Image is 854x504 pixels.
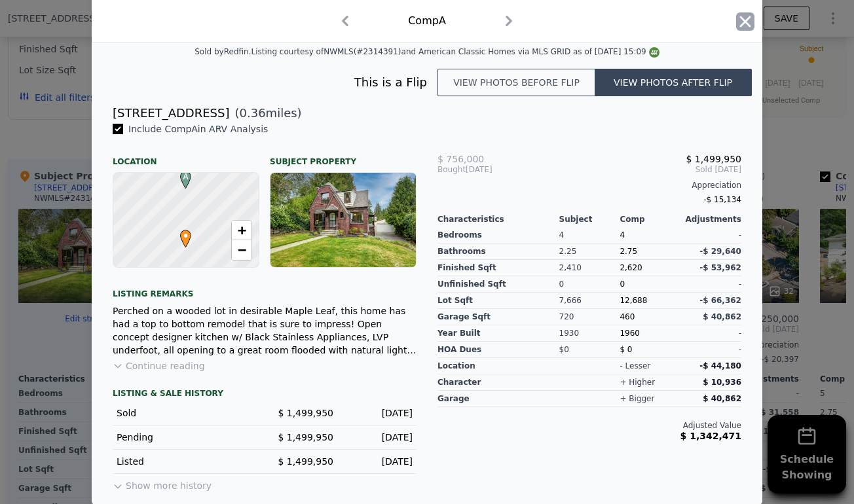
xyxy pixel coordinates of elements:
div: Year Built [437,325,559,342]
div: 7,666 [559,293,620,309]
div: 2.75 [620,243,680,260]
div: Unfinished Sqft [437,276,559,293]
div: LISTING & SALE HISTORY [113,388,417,401]
div: character [437,374,559,391]
span: $ 40,862 [703,312,741,321]
div: Subject Property [270,146,417,167]
div: 0 [559,276,620,293]
div: 720 [559,309,620,325]
span: Sold [DATE] [539,164,741,175]
div: Listing remarks [113,278,417,299]
div: 4 [559,227,620,243]
div: - [680,325,741,342]
div: garage [437,391,559,407]
div: Appreciation [437,180,741,190]
span: $ 1,499,950 [278,456,333,467]
div: Bathrooms [437,243,559,260]
div: Subject [559,214,620,225]
div: [DATE] [344,431,413,444]
div: - [680,276,741,293]
span: Include Comp A in ARV Analysis [123,124,273,134]
div: Listed [117,455,254,468]
span: 4 [620,230,625,240]
div: Adjusted Value [437,420,741,431]
span: $ 1,342,471 [680,431,741,441]
span: ( miles) [229,104,301,122]
div: 2,410 [559,260,620,276]
span: $ 1,499,950 [278,432,333,442]
span: -$ 44,180 [699,361,741,370]
span: $ 1,499,950 [278,408,333,418]
div: Bedrooms [437,227,559,243]
div: 2.25 [559,243,620,260]
div: HOA Dues [437,342,559,358]
span: $ 1,499,950 [686,154,741,164]
div: [DATE] [344,455,413,468]
button: Show more history [113,474,212,492]
button: View photos after flip [595,69,752,96]
div: $0 [559,342,620,358]
span: $ 756,000 [437,154,484,164]
div: Finished Sqft [437,260,559,276]
div: Sold [117,406,254,420]
span: $ 40,862 [703,394,741,403]
div: + higher [620,377,655,387]
span: -$ 53,962 [699,263,741,272]
span: Bought [437,164,466,175]
span: 460 [620,312,635,321]
span: 0 [620,279,625,289]
div: Comp [620,214,680,225]
div: 1960 [620,325,680,342]
span: • [177,226,195,245]
div: Garage Sqft [437,309,559,325]
button: View photos before flip [437,69,595,96]
div: - [680,227,741,243]
div: • [177,230,185,238]
a: Zoom in [232,221,251,240]
div: location [437,358,559,374]
div: Sold by Redfin . [195,47,251,56]
span: 12,688 [620,296,647,305]
span: + [238,222,246,238]
div: Lot Sqft [437,293,559,309]
button: Continue reading [113,359,205,372]
span: A [177,171,195,183]
div: Pending [117,431,254,444]
span: -$ 15,134 [703,195,741,204]
img: NWMLS Logo [649,47,659,58]
div: This is a Flip [113,73,437,92]
div: Characteristics [437,214,559,225]
span: $ 10,936 [703,378,741,387]
div: A [177,171,185,179]
div: Adjustments [680,214,741,225]
span: 2,620 [620,263,642,272]
span: − [238,242,246,258]
div: [STREET_ADDRESS] [113,104,229,122]
span: 0.36 [240,106,266,120]
div: Location [113,146,259,167]
div: Listing courtesy of NWMLS (#2314391) and American Classic Homes via MLS GRID as of [DATE] 15:09 [251,47,659,56]
div: - [680,342,741,358]
div: Comp A [408,13,446,29]
div: Perched on a wooded lot in desirable Maple Leaf, this home has had a top to bottom remodel that i... [113,304,417,357]
div: [DATE] [344,406,413,420]
div: - lesser [620,361,650,371]
div: 1930 [559,325,620,342]
span: $ 0 [620,345,632,354]
span: -$ 66,362 [699,296,741,305]
span: -$ 29,640 [699,247,741,256]
div: + bigger [620,393,654,404]
div: [DATE] [437,164,539,175]
a: Zoom out [232,240,251,260]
